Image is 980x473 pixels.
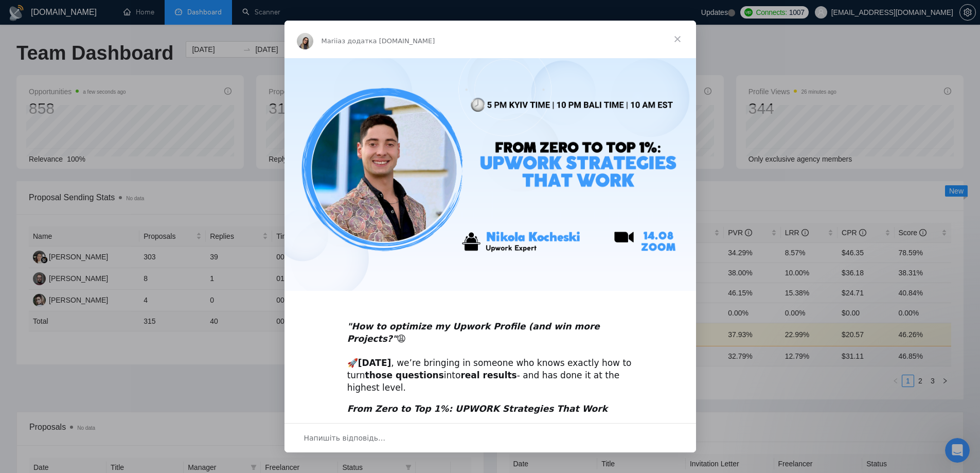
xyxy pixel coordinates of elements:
div: Відкрити бесіду й відповісти [284,423,696,452]
span: Напишіть відповідь… [304,431,386,445]
b: [DATE] [358,358,391,368]
div: 🚀 , we’re bringing in someone who knows exactly how to turn into - and has done it at the highest... [347,308,633,394]
span: Закрити [659,21,696,58]
b: those questions [365,370,444,380]
span: з додатка [DOMAIN_NAME] [342,37,435,45]
i: "How to optimize my Upwork Profile (and win more Projects?" [347,321,600,344]
img: Profile image for Mariia [297,33,313,49]
span: Mariia [322,37,342,45]
i: From Zero to Top 1%: UPWORK Strategies That Work [347,404,608,414]
div: Speaker: #1 Ranked Upwork Expert, helping agencies & freelancers land jobs with ease. [347,403,633,452]
b: real results [460,370,516,380]
b: 😩 [347,321,600,344]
